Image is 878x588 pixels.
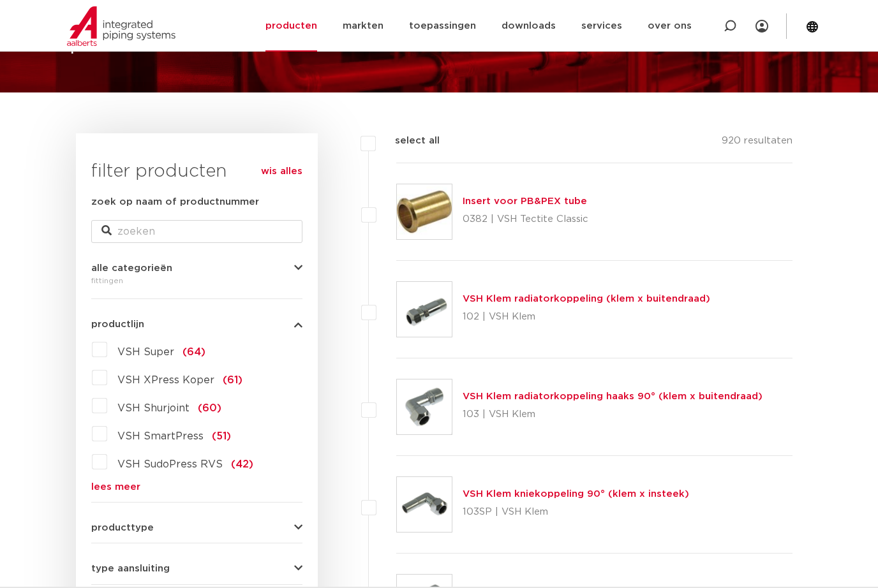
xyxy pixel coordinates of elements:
[182,347,205,357] span: (64)
[463,502,689,522] p: 103SP | VSH Klem
[463,209,588,230] p: 0382 | VSH Tectite Classic
[91,263,172,273] span: alle categorieën
[91,564,170,573] span: type aansluiting
[91,523,154,533] span: producttype
[212,431,231,441] span: (51)
[91,523,302,533] button: producttype
[91,273,302,288] div: fittingen
[91,482,302,492] a: lees meer
[117,431,204,441] span: VSH SmartPress
[91,195,259,210] label: zoek op naam of productnummer
[91,159,302,184] h3: filter producten
[463,489,689,499] a: VSH Klem kniekoppeling 90° (klem x insteek)
[117,459,223,469] span: VSH SudoPress RVS
[397,379,452,434] img: Thumbnail for VSH Klem radiatorkoppeling haaks 90° (klem x buitendraad)
[198,403,221,413] span: (60)
[91,564,302,573] button: type aansluiting
[261,164,302,179] a: wis alles
[397,477,452,532] img: Thumbnail for VSH Klem kniekoppeling 90° (klem x insteek)
[117,403,190,413] span: VSH Shurjoint
[463,392,763,401] a: VSH Klem radiatorkoppeling haaks 90° (klem x buitendraad)
[117,375,214,385] span: VSH XPress Koper
[231,459,253,469] span: (42)
[463,404,763,425] p: 103 | VSH Klem
[91,320,144,329] span: productlijn
[463,294,710,304] a: VSH Klem radiatorkoppeling (klem x buitendraad)
[376,133,440,149] label: select all
[722,133,792,153] p: 920 resultaten
[463,307,710,327] p: 102 | VSH Klem
[223,375,242,385] span: (61)
[117,347,174,357] span: VSH Super
[463,196,587,206] a: Insert voor PB&PEX tube
[91,320,302,329] button: productlijn
[397,282,452,337] img: Thumbnail for VSH Klem radiatorkoppeling (klem x buitendraad)
[91,220,302,243] input: zoeken
[397,184,452,239] img: Thumbnail for Insert voor PB&PEX tube
[91,263,302,273] button: alle categorieën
